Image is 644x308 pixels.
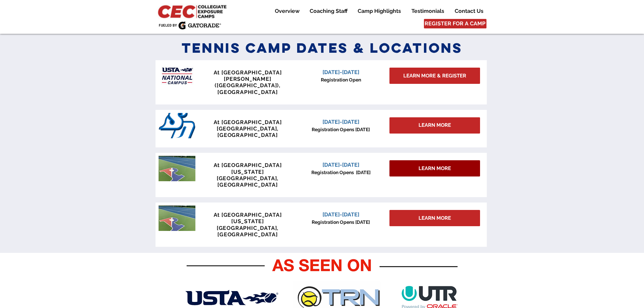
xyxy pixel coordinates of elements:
a: LEARN MORE [389,160,480,176]
span: LEARN MORE [419,122,451,129]
span: At [GEOGRAPHIC_DATA] [214,119,282,125]
div: LEARN MORE [389,117,480,134]
span: [GEOGRAPHIC_DATA], [GEOGRAPHIC_DATA] [217,175,279,188]
a: REGISTER FOR A CAMP [424,19,486,28]
img: Fueled by Gatorade.png [159,21,221,29]
span: At [GEOGRAPHIC_DATA][US_STATE] [214,212,282,224]
a: Overview [270,7,304,15]
p: Overview [271,7,303,15]
img: penn tennis courts with logo.jpeg [159,156,195,181]
span: At [GEOGRAPHIC_DATA] [214,69,282,76]
span: LEARN MORE [419,165,451,172]
span: [DATE]-[DATE] [323,69,359,75]
p: Testimonials [408,7,448,15]
span: [PERSON_NAME] ([GEOGRAPHIC_DATA]), [GEOGRAPHIC_DATA] [215,76,281,95]
a: Testimonials [406,7,449,15]
img: USTA Campus image_edited.jpg [159,63,195,89]
span: At [GEOGRAPHIC_DATA][US_STATE] [214,162,282,175]
nav: Site [265,7,488,15]
a: Camp Highlights [353,7,406,15]
span: Registration Opens [DATE] [312,127,370,132]
span: [GEOGRAPHIC_DATA], [GEOGRAPHIC_DATA] [217,225,279,238]
img: San_Diego_Toreros_logo.png [159,113,195,138]
a: Coaching Staff [305,7,352,15]
p: Contact Us [451,7,487,15]
span: LEARN MORE [419,215,451,222]
span: Tennis Camp Dates & Locations [182,39,463,56]
a: Contact Us [450,7,488,15]
img: penn tennis courts with logo.jpeg [159,206,195,231]
p: Camp Highlights [354,7,404,15]
a: LEARN MORE & REGISTER [389,68,480,84]
span: REGISTER FOR A CAMP [425,20,485,27]
span: Registration Opens [DATE] [311,170,371,175]
a: LEARN MORE [389,210,480,226]
span: Registration Opens [DATE] [312,219,370,225]
span: [DATE]-[DATE] [323,162,359,168]
span: [DATE]-[DATE] [323,211,359,218]
span: LEARN MORE & REGISTER [403,72,466,79]
span: [DATE]-[DATE] [323,119,359,125]
img: CEC Logo Primary_edited.jpg [157,3,230,19]
p: Coaching Staff [306,7,351,15]
span: Registration Open [321,77,361,82]
span: [GEOGRAPHIC_DATA], [GEOGRAPHIC_DATA] [217,125,279,138]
